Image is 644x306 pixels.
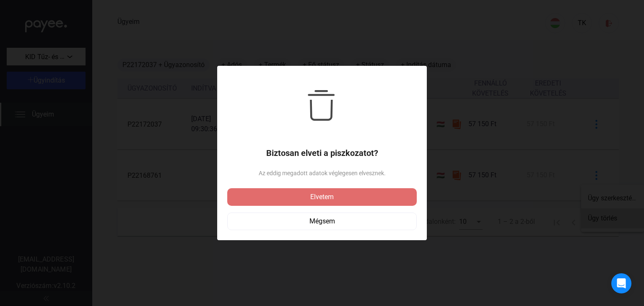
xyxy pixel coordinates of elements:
[227,168,417,178] span: Az eddig megadott adatok véglegesen elvesznek.
[611,273,631,293] div: Intercom Messenger megnyitása
[227,188,417,206] button: Elvetem
[227,148,417,158] h1: Biztosan elveti a piszkozatot?
[230,216,414,226] div: Mégsem
[230,192,414,202] div: Elvetem
[227,213,417,230] button: Mégsem
[307,90,338,121] img: trash-black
